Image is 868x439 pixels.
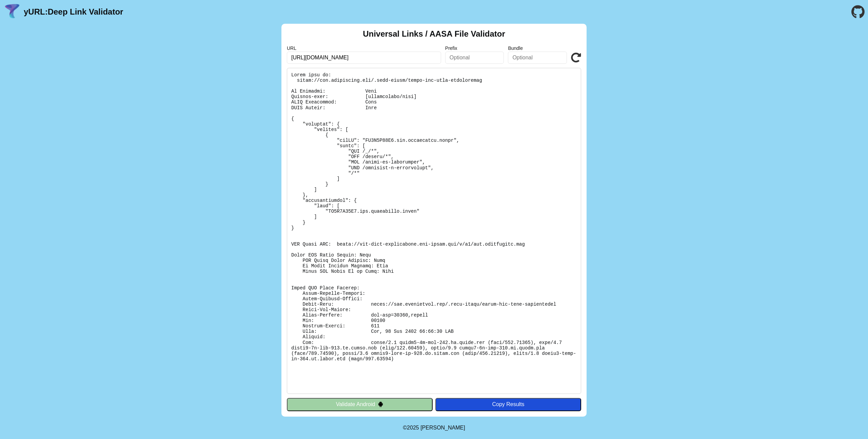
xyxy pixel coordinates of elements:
[24,7,123,17] a: yURL:Deep Link Validator
[420,425,465,431] a: Michael Ibragimchayev's Personal Site
[287,398,433,411] button: Validate Android
[3,3,21,21] img: yURL Logo
[407,425,419,431] span: 2025
[445,52,504,64] input: Optional
[508,45,567,51] label: Bundle
[363,29,505,39] h2: Universal Links / AASA File Validator
[403,417,465,439] footer: ©
[439,401,578,407] div: Copy Results
[508,52,567,64] input: Optional
[445,45,504,51] label: Prefix
[378,401,383,407] img: droidIcon.svg
[287,52,441,64] input: Required
[287,68,581,394] pre: Lorem ipsu do: sitam://con.adipiscing.eli/.sedd-eiusm/tempo-inc-utla-etdoloremag Al Enimadmi: Ven...
[287,45,441,51] label: URL
[435,398,581,411] button: Copy Results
